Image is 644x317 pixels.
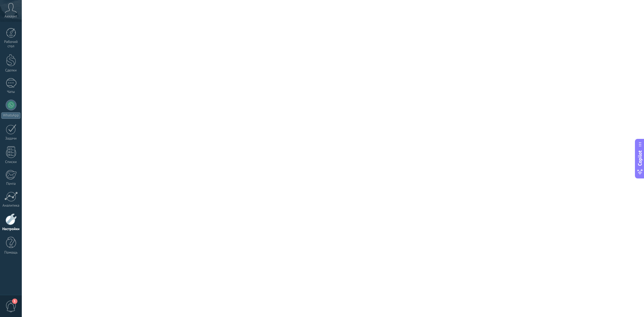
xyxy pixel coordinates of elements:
[5,14,17,19] span: Аккаунт
[637,150,643,166] span: Copilot
[1,40,21,49] div: Рабочий стол
[1,227,21,231] div: Настройки
[1,90,21,94] div: Чаты
[1,182,21,186] div: Почта
[1,112,20,119] div: WhatsApp
[12,299,17,304] span: 1
[1,204,21,208] div: Аналитика
[1,160,21,164] div: Списки
[1,68,21,73] div: Сделки
[1,251,21,255] div: Помощь
[1,137,21,141] div: Задачи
